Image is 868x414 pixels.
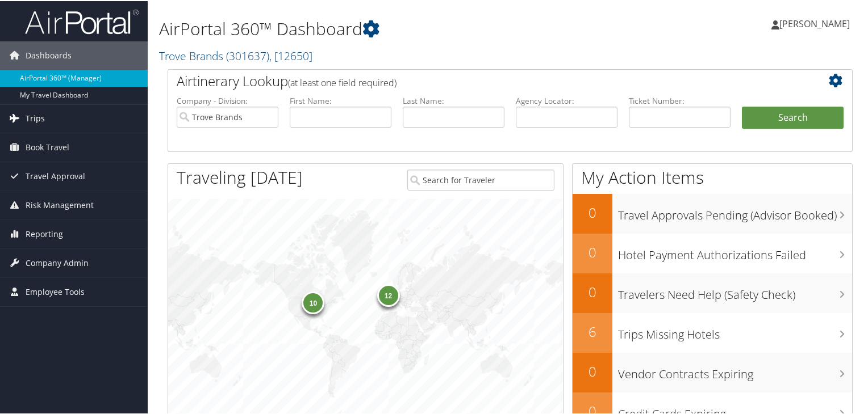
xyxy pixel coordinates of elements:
[573,233,852,272] a: 0Hotel Payment Authorizations Failed
[26,103,45,132] span: Trips
[573,193,852,233] a: 0Travel Approvals Pending (Advisor Booked)
[618,280,852,302] h3: Travelers Need Help (Safety Check)
[226,47,269,62] span: ( 301637 )
[159,16,627,40] h1: AirPortal 360™ Dashboard
[573,361,612,380] h2: 0
[516,94,617,105] label: Agency Locator:
[302,290,324,313] div: 10
[177,70,787,90] h2: Airtinerary Lookup
[26,219,63,247] span: Reporting
[26,132,69,160] span: Book Travel
[573,164,852,188] h1: My Action Items
[26,190,94,218] span: Risk Management
[779,16,850,29] span: [PERSON_NAME]
[403,94,504,105] label: Last Name:
[407,168,555,189] input: Search for Traveler
[573,321,612,340] h2: 6
[618,240,852,262] h3: Hotel Payment Authorizations Failed
[26,161,85,189] span: Travel Approval
[618,320,852,341] h3: Trips Missing Hotels
[618,201,852,222] h3: Travel Approvals Pending (Advisor Booked)
[573,242,612,261] h2: 0
[269,47,312,62] span: , [ 12650 ]
[26,40,72,69] span: Dashboards
[26,277,85,305] span: Employee Tools
[573,202,612,221] h2: 0
[573,312,852,352] a: 6Trips Missing Hotels
[618,360,852,381] h3: Vendor Contracts Expiring
[573,272,852,312] a: 0Travelers Need Help (Safety Check)
[573,352,852,391] a: 0Vendor Contracts Expiring
[25,7,139,34] img: airportal-logo.png
[290,94,391,105] label: First Name:
[573,281,612,301] h2: 0
[629,94,731,105] label: Ticket Number:
[288,75,397,88] span: (at least one field required)
[377,282,399,305] div: 12
[742,105,844,128] button: Search
[771,6,861,40] a: [PERSON_NAME]
[177,164,303,188] h1: Traveling [DATE]
[177,94,278,105] label: Company - Division:
[26,248,89,276] span: Company Admin
[159,47,312,62] a: Trove Brands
